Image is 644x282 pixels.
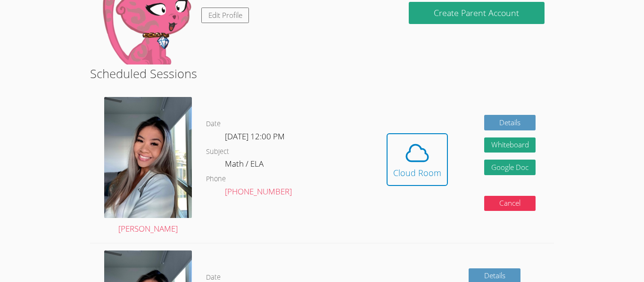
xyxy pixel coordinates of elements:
[484,160,536,175] a: Google Doc
[104,97,192,236] a: [PERSON_NAME]
[409,2,545,24] button: Create Parent Account
[225,157,265,173] dd: Math / ELA
[90,64,554,82] h2: Scheduled Sessions
[206,118,221,130] dt: Date
[393,166,441,179] div: Cloud Room
[225,186,292,197] a: [PHONE_NUMBER]
[484,115,536,130] a: Details
[484,137,536,153] button: Whiteboard
[387,133,448,186] button: Cloud Room
[104,97,192,218] img: avatar.png
[206,146,229,158] dt: Subject
[206,173,226,185] dt: Phone
[225,131,285,142] span: [DATE] 12:00 PM
[484,196,536,211] button: Cancel
[201,8,249,23] a: Edit Profile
